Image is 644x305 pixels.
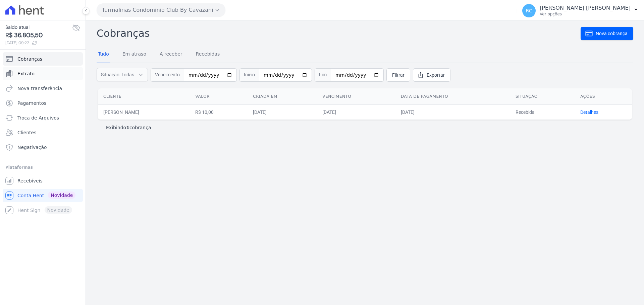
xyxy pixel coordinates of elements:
a: Nova cobrança [581,27,633,40]
span: Negativação [17,144,47,151]
th: Vencimento [317,88,395,105]
span: Início [239,68,259,82]
a: Exportar [413,68,450,82]
th: Ações [575,88,632,105]
a: Filtrar [386,68,410,82]
span: Nova cobrança [596,30,628,37]
th: Valor [190,88,248,105]
span: Situação: Todas [101,71,134,78]
span: R$ 36.805,50 [5,31,72,40]
a: Em atraso [121,46,148,63]
a: Detalhes [580,109,598,115]
span: Conta Hent [17,192,44,199]
th: Cliente [98,88,190,105]
div: Plataformas [5,163,80,171]
th: Situação [510,88,575,105]
a: Nova transferência [3,82,83,95]
span: Cobranças [17,56,42,62]
a: Clientes [3,126,83,139]
a: A receber [158,46,184,63]
td: [DATE] [395,104,510,120]
a: Troca de Arquivos [3,111,83,125]
a: Pagamentos [3,96,83,110]
span: Clientes [17,129,36,136]
nav: Sidebar [5,52,80,217]
span: Saldo atual [5,24,72,31]
a: Recebíveis [3,174,83,187]
td: Recebida [510,104,575,120]
h2: Cobranças [97,26,581,41]
span: RC [526,8,532,13]
a: Tudo [97,46,110,63]
a: Cobranças [3,52,83,66]
span: Nova transferência [17,85,62,92]
span: Extrato [17,70,35,77]
a: Conta Hent Novidade [3,189,83,202]
p: Ver opções [540,11,631,17]
td: [DATE] [248,104,317,120]
td: [PERSON_NAME] [98,104,190,120]
span: Novidade [48,192,75,199]
span: [DATE] 09:22 [5,40,72,46]
span: Filtrar [392,72,405,78]
b: 1 [126,125,129,130]
th: Criada em [248,88,317,105]
span: Recebíveis [17,177,43,184]
th: Data de pagamento [395,88,510,105]
span: Exportar [427,72,445,78]
span: Fim [315,68,331,82]
button: Turmalinas Condominio Club By Cavazani [97,3,225,17]
a: Negativação [3,141,83,154]
span: Pagamentos [17,100,46,106]
a: Recebidas [195,46,221,63]
button: RC [PERSON_NAME] [PERSON_NAME] Ver opções [517,1,644,20]
p: Exibindo cobrança [106,124,151,131]
td: R$ 10,00 [190,104,248,120]
span: Troca de Arquivos [17,115,59,121]
a: Extrato [3,67,83,80]
span: Vencimento [151,68,184,82]
td: [DATE] [317,104,395,120]
p: [PERSON_NAME] [PERSON_NAME] [540,5,631,11]
button: Situação: Todas [97,68,148,81]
